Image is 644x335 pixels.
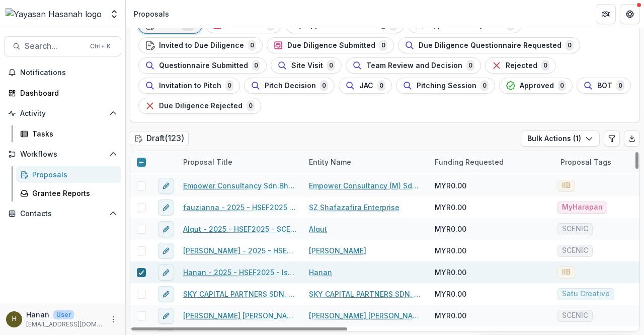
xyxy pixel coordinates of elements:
button: BOT0 [577,78,631,94]
span: Questionnaire Submitted [159,61,248,70]
span: Due Diligence Rejected [159,102,243,110]
a: [PERSON_NAME] [309,245,366,256]
span: Site Visit [291,61,323,70]
span: Invited to Due Diligence [159,41,244,50]
a: Grantee Reports [16,185,121,202]
span: Approved [520,82,554,90]
button: Site Visit0 [271,57,342,74]
span: Workflows [20,150,105,159]
button: Pitch Decision0 [244,78,335,94]
button: edit [158,221,174,237]
a: SKY CAPITAL PARTNERS SDN. BHD [309,289,423,299]
span: Rejected [506,61,537,70]
span: 0 [327,60,335,71]
span: Activity [20,109,105,118]
a: Proposals [16,166,121,183]
button: Open entity switcher [107,4,121,24]
button: Partners [596,4,616,24]
button: edit [158,243,174,259]
div: Proposal Title [177,151,303,173]
button: Bulk Actions (1) [521,130,600,147]
span: Search... [25,41,84,51]
button: edit [158,178,174,194]
span: 0 [379,40,387,51]
a: Alqut [309,224,327,234]
span: 0 [320,80,328,91]
button: Notifications [4,64,121,81]
div: Proposals [32,169,113,180]
button: Search... [4,36,121,56]
a: Empower Consultancy (M) Sdn.Bhd [309,180,423,191]
button: Export table data [624,130,640,147]
button: Due Diligence Rejected0 [138,98,261,114]
a: Tasks [16,125,121,142]
span: Invitation to Pitch [159,82,221,90]
p: Hanan [26,309,49,320]
span: 0 [566,40,574,51]
a: Alqut - 2025 - HSEF2025 - SCENIC [183,224,297,234]
a: SZ Shafazafira Enterprise [309,202,399,213]
div: Dashboard [20,88,113,98]
button: Questionnaire Submitted0 [138,57,267,74]
button: Open Activity [4,105,121,121]
span: MYR0.00 [435,202,466,213]
div: Funding Requested [429,151,554,173]
button: edit [158,308,174,324]
button: edit [158,199,174,216]
div: Entity Name [303,151,429,173]
span: MYR0.00 [435,224,466,234]
a: Hanan [309,267,332,278]
div: Ctrl + K [88,41,113,52]
span: BOT [597,82,612,90]
p: User [53,310,74,319]
div: Hanan [12,316,17,322]
button: edit [158,264,174,281]
div: Tasks [32,128,113,139]
button: Due Diligence Questionnaire Requested0 [398,37,580,53]
button: Invitation to Pitch0 [138,78,240,94]
span: 0 [248,40,256,51]
span: Team Review and Decision [366,61,462,70]
span: Contacts [20,210,105,218]
span: 0 [558,80,566,91]
span: 0 [616,80,624,91]
a: fauzianna - 2025 - HSEF2025 - myHarapan [183,202,297,213]
span: MYR0.00 [435,289,466,299]
button: Team Review and Decision0 [346,57,481,74]
span: MYR0.00 [435,180,466,191]
span: 0 [252,60,260,71]
button: Pitching Session0 [396,78,495,94]
button: Rejected0 [485,57,556,74]
h2: Draft ( 123 ) [130,131,189,146]
span: 0 [466,60,474,71]
nav: breadcrumb [130,7,173,21]
a: Dashboard [4,85,121,101]
span: 0 [480,80,489,91]
span: 0 [541,60,549,71]
a: Hanan - 2025 - HSEF2025 - Iskandar Investment Berhad [183,267,297,278]
p: [EMAIL_ADDRESS][DOMAIN_NAME] [26,320,103,329]
span: Pitch Decision [265,82,316,90]
a: Empower Consultancy Sdn.Bhd - 2025 - HSEF2025 - Iskandar Investment Berhad [183,180,297,191]
button: Approved0 [499,78,573,94]
div: Proposal Title [177,157,238,167]
a: [PERSON_NAME] [PERSON_NAME]@[PERSON_NAME] - 2025 - HSEF2025 - SCENIC (1) [183,310,297,321]
button: Get Help [620,4,640,24]
a: SKY CAPITAL PARTNERS SDN. BHD. - 2025 - HSEF2025 - Satu Creative [183,289,297,299]
span: JAC [359,82,373,90]
span: 0 [377,80,385,91]
span: Pitching Session [417,82,476,90]
span: MYR0.00 [435,245,466,256]
button: edit [158,286,174,302]
img: Yayasan Hasanah logo [6,8,102,20]
span: 0 [247,100,255,111]
div: Proposal Tags [554,157,617,167]
span: Due Diligence Questionnaire Requested [419,41,561,50]
button: Open Contacts [4,206,121,222]
button: Due Diligence Submitted0 [267,37,394,53]
div: Grantee Reports [32,188,113,198]
div: Funding Requested [429,157,510,167]
a: [PERSON_NAME] [PERSON_NAME]@[PERSON_NAME] [309,310,423,321]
